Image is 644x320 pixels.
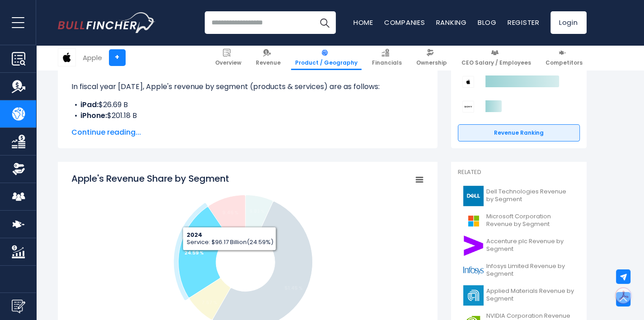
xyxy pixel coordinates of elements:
button: Search [313,11,336,34]
span: Overview [215,59,241,66]
p: Related [458,169,580,176]
a: Login [550,11,587,34]
a: Financials [368,45,406,70]
tspan: 6.83 % [249,208,265,215]
a: Microsoft Corporation Revenue by Segment [458,208,580,233]
div: Apple [83,52,102,63]
tspan: 9.46 % [222,209,239,216]
tspan: 51.45 % [285,285,303,292]
span: Revenue [256,59,281,66]
a: Dell Technologies Revenue by Segment [458,184,580,208]
a: Product / Geography [291,45,362,70]
span: Microsoft Corporation Revenue by Segment [486,213,574,228]
a: Revenue Ranking [458,124,580,141]
img: AAPL logo [58,49,75,66]
a: Infosys Limited Revenue by Segment [458,258,580,283]
span: CEO Salary / Employees [461,59,531,66]
tspan: Apple's Revenue Share by Segment [71,172,229,185]
span: Infosys Limited Revenue by Segment [486,263,574,278]
tspan: 24.59 % [184,249,204,256]
a: Register [508,18,540,27]
img: Sony Group Corporation competitors logo [462,101,474,113]
a: Companies [384,18,425,27]
a: CEO Salary / Employees [457,45,535,70]
p: In fiscal year [DATE], Apple's revenue by segment (products & services) are as follows: [71,81,424,92]
img: Apple competitors logo [462,76,474,88]
img: ACN logo [463,235,484,256]
b: iPhone: [80,110,107,121]
a: Blog [478,18,497,27]
img: MSFT logo [463,211,484,231]
span: Competitors [545,59,583,66]
a: Accenture plc Revenue by Segment [458,233,580,258]
span: Financials [372,59,402,66]
img: Ownership [12,162,25,176]
a: Overview [211,45,245,70]
a: Ownership [412,45,451,70]
a: Applied Materials Revenue by Segment [458,283,580,308]
img: Bullfincher logo [58,12,155,33]
a: + [109,49,126,66]
span: Accenture plc Revenue by Segment [486,238,574,253]
a: Revenue [252,45,285,70]
a: Go to homepage [58,12,155,33]
span: Product / Geography [295,59,357,66]
span: Applied Materials Revenue by Segment [486,287,574,303]
span: Ownership [416,59,447,66]
img: INFY logo [463,260,484,281]
a: Competitors [541,45,587,70]
span: Continue reading... [71,127,424,138]
b: iPad: [80,99,99,110]
li: $26.69 B [71,99,424,110]
tspan: 7.67 % [202,299,217,306]
span: Dell Technologies Revenue by Segment [486,188,574,203]
img: AMAT logo [463,285,484,306]
a: Home [353,18,373,27]
li: $201.18 B [71,110,424,121]
a: Ranking [436,18,467,27]
img: DELL logo [463,186,484,206]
